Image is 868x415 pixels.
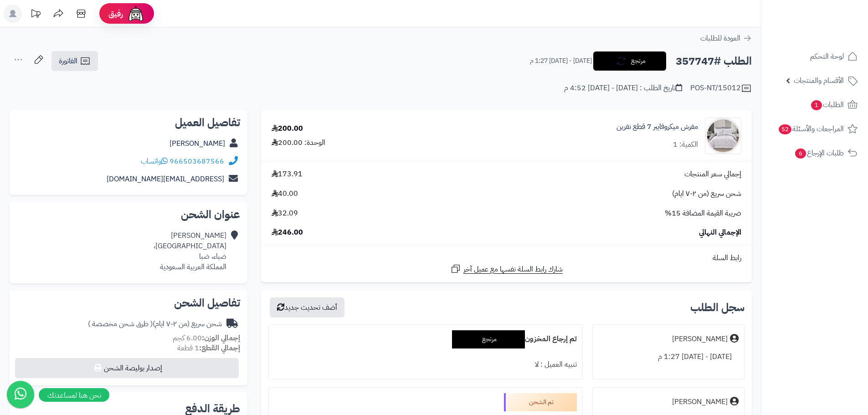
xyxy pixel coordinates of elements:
strong: إجمالي الوزن: [202,333,240,343]
button: أضف تحديث جديد [270,297,344,318]
a: المراجعات والأسئلة52 [767,118,863,140]
span: ضريبة القيمة المضافة 15% [665,208,741,219]
div: [DATE] - [DATE] 1:27 م [598,348,739,366]
strong: إجمالي القطع: [199,343,240,354]
a: شارك رابط السلة نفسها مع عميل آخر [450,263,563,275]
div: مرتجع [452,330,525,348]
a: [EMAIL_ADDRESS][DOMAIN_NAME] [107,174,224,184]
button: إصدار بوليصة الشحن [15,358,239,378]
span: شحن سريع (من ٢-٧ ايام) [672,189,741,199]
small: [DATE] - [DATE] 1:27 م [530,56,592,66]
span: 40.00 [272,189,298,199]
a: مفرش ميكروفايبر 7 قطع نفرين [616,122,698,132]
span: شارك رابط السلة نفسها مع عميل آخر [463,264,563,275]
h2: طريقة الدفع [185,403,240,414]
div: [PERSON_NAME] [GEOGRAPHIC_DATA]، ضباء، ضبا المملكة العربية السعودية [154,231,226,272]
span: 52 [779,124,791,134]
a: طلبات الإرجاع6 [767,142,863,164]
small: 1 قطعة [177,343,240,354]
div: شحن سريع (من ٢-٧ ايام) [88,319,222,329]
span: العودة للطلبات [700,33,740,44]
span: 6 [795,149,806,159]
span: رفيق [108,8,123,19]
a: الطلبات1 [767,94,863,116]
h3: سجل الطلب [690,302,745,313]
h2: الطلب #357747 [676,52,752,71]
span: الفاتورة [59,56,77,67]
div: تنبيه العميل : لا [274,356,576,374]
h2: تفاصيل العميل [16,117,240,128]
div: [PERSON_NAME] [672,397,728,407]
span: إجمالي سعر المنتجات [684,169,741,179]
span: 1 [811,100,822,110]
div: تاريخ الطلب : [DATE] - [DATE] 4:52 م [564,83,682,93]
span: 246.00 [272,227,303,238]
div: POS-NT/15012 [690,83,752,94]
a: 966503687566 [169,156,224,167]
span: ( طرق شحن مخصصة ) [88,318,153,329]
span: لوحة التحكم [810,50,844,63]
a: تحديثات المنصة [24,5,47,25]
div: 200.00 [272,123,303,134]
h2: تفاصيل الشحن [16,297,240,308]
span: المراجعات والأسئلة [778,123,844,135]
div: تم الشحن [504,393,577,411]
b: تم إرجاع المخزون [525,333,577,344]
div: رابط السلة [265,253,748,263]
div: الكمية: 1 [673,139,698,150]
a: واتساب [141,156,168,167]
img: ai-face.png [127,5,145,23]
small: 6.00 كجم [173,333,240,343]
img: 1746704167-1-90x90.jpg [705,118,741,154]
div: الوحدة: 200.00 [272,138,325,148]
div: [PERSON_NAME] [672,334,728,344]
span: الإجمالي النهائي [699,227,741,238]
span: طلبات الإرجاع [794,147,844,159]
span: الطلبات [810,98,844,111]
a: العودة للطلبات [700,33,752,44]
a: الفاتورة [51,51,98,71]
h2: عنوان الشحن [16,209,240,220]
a: [PERSON_NAME] [169,138,225,149]
span: 173.91 [272,169,303,179]
span: 32.09 [272,208,298,219]
button: مرتجع [593,51,666,71]
a: لوحة التحكم [767,46,863,67]
img: logo-2.png [806,26,859,45]
span: الأقسام والمنتجات [794,74,844,87]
